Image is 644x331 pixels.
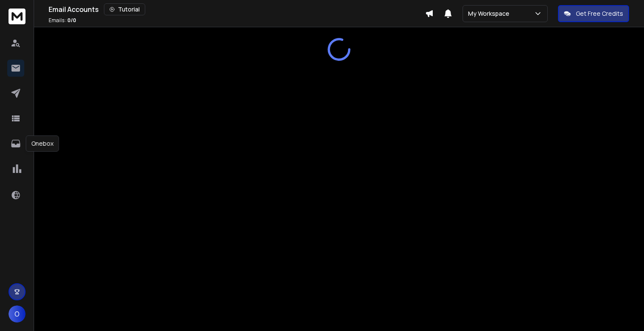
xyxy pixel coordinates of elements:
span: 0 / 0 [67,17,76,24]
button: Get Free Credits [558,5,629,22]
div: Onebox [26,135,59,152]
button: O [9,305,26,322]
p: My Workspace [468,9,513,18]
button: Tutorial [104,3,145,15]
div: Email Accounts [49,3,425,15]
p: Get Free Credits [576,9,623,18]
p: Emails : [49,17,76,24]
